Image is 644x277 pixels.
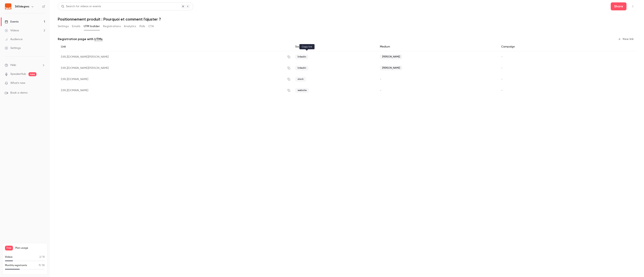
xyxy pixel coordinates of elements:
[124,23,136,30] button: Analytics
[10,63,16,67] span: Help
[39,256,41,258] span: 2
[616,36,636,42] button: New link
[380,78,381,81] span: -
[295,66,309,70] span: linkedin
[10,81,25,85] span: What's new
[380,54,402,59] span: [PERSON_NAME]
[501,67,503,69] span: -
[28,72,36,76] span: new
[58,85,292,96] div: [URL][DOMAIN_NAME]
[148,23,154,30] button: CTA
[295,88,309,93] span: website
[501,55,503,58] span: -
[5,63,45,67] li: help-dropdown-opener
[5,37,23,41] div: Audience
[292,42,376,51] div: Source
[5,20,19,24] div: Events
[39,264,40,267] span: 11
[39,264,45,267] p: / 30
[103,23,121,30] button: Registrations
[58,74,292,85] div: [URL][DOMAIN_NAME]
[380,89,381,92] span: -
[5,264,27,267] p: Monthly registrants
[377,42,498,51] div: Medium
[5,29,19,33] div: Videos
[15,5,29,9] h6: 365degres
[139,23,145,30] button: Polls
[58,17,636,22] h1: Positionnement produit : Pourquoi et comment l'ajuster ?
[72,23,80,30] button: Emails
[498,42,582,51] div: Campaign
[10,91,27,95] span: Book a demo
[5,3,11,10] img: 365degres
[84,23,100,30] button: UTM builder
[295,54,309,59] span: linkedin
[58,23,69,30] button: Settings
[501,89,503,92] span: -
[611,2,626,10] button: Share
[94,37,103,42] a: UTMs
[380,66,402,70] span: [PERSON_NAME]
[58,42,292,51] div: Link
[5,246,13,250] span: Free
[295,77,306,82] span: slack
[15,246,45,250] span: Plan usage
[5,255,13,259] p: Videos
[501,78,503,81] span: -
[58,51,292,63] div: [URL][DOMAIN_NAME][PERSON_NAME]
[10,72,26,76] a: SpeakerHub
[58,37,103,42] p: Registration page with
[58,62,292,74] div: [URL][DOMAIN_NAME][PERSON_NAME]
[5,46,21,50] div: Settings
[61,4,101,9] div: Search for videos or events
[39,255,45,259] p: / 10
